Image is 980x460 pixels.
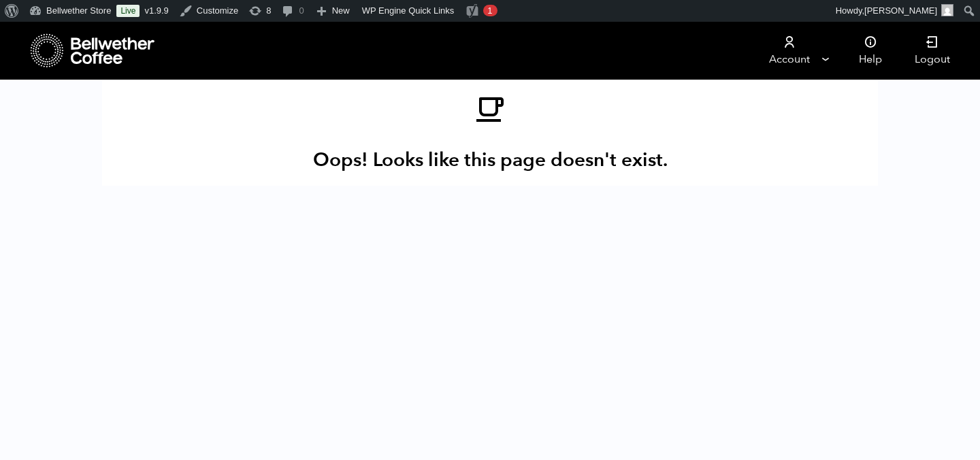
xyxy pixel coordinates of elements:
span: [PERSON_NAME] [864,5,937,16]
a: Live [116,5,140,17]
a: Logout [898,22,966,80]
span: 1 [487,5,492,16]
a: Help [843,22,898,80]
a: Account [747,22,831,80]
h1: Oops! Looks like this page doesn't exist. [112,148,868,172]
